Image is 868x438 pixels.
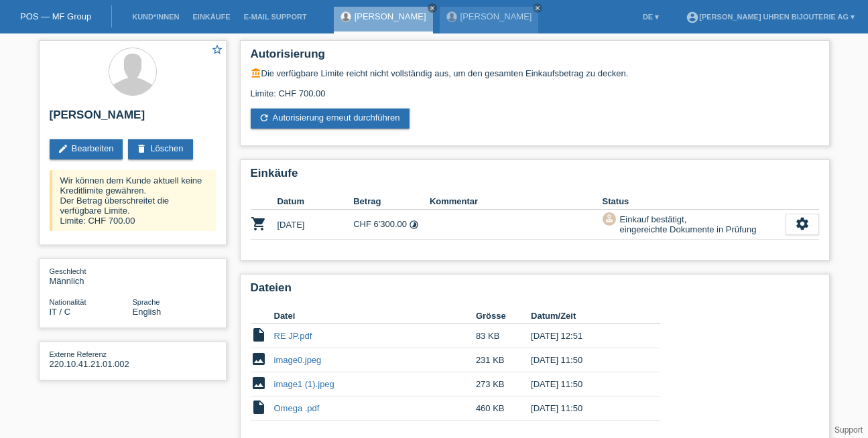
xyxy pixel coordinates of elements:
[251,68,819,78] div: Die verfügbare Limite reicht nicht vollständig aus, um den gesamten Einkaufsbetrag zu decken.
[534,5,541,11] i: close
[274,308,476,324] th: Datei
[531,372,641,396] td: [DATE] 11:50
[409,220,419,230] i: Fixe Raten (24 Raten)
[679,13,861,21] a: account_circle[PERSON_NAME] Uhren Bijouterie AG ▾
[531,348,641,372] td: [DATE] 11:50
[251,375,267,391] i: image
[50,139,123,159] a: editBearbeiten
[603,194,786,210] th: Status
[353,210,430,240] td: CHF 6'300.00
[686,11,699,24] i: account_circle
[259,113,269,123] i: refresh
[251,48,819,68] h2: Autorisierung
[125,13,186,21] a: Kund*innen
[834,425,863,435] a: Support
[58,143,68,154] i: edit
[251,399,267,415] i: insert_drive_file
[274,331,312,341] a: RE JP.pdf
[476,324,531,348] td: 83 KB
[636,13,666,21] a: DE ▾
[251,167,819,187] h2: Einkäufe
[476,308,531,324] th: Grösse
[531,324,641,348] td: [DATE] 12:51
[20,11,91,21] a: POS — MF Group
[186,13,237,21] a: Einkäufe
[50,267,86,275] span: Geschlecht
[251,108,410,129] a: refreshAutorisierung erneut durchführen
[237,13,314,21] a: E-Mail Support
[274,403,320,413] a: Omega .pdf
[50,307,71,317] span: Italien / C / 19.01.1998
[251,351,267,367] i: image
[133,307,162,317] span: English
[476,396,531,421] td: 460 KB
[50,266,133,286] div: Männlich
[251,281,819,301] h2: Dateien
[50,298,86,306] span: Nationalität
[251,216,267,232] i: POSP00027229
[50,349,133,369] div: 220.10.41.21.01.002
[274,379,334,389] a: image1 (1).jpeg
[50,350,107,358] span: Externe Referenz
[795,216,810,231] i: settings
[211,44,223,56] i: star_border
[128,139,192,159] a: deleteLöschen
[211,44,223,58] a: star_border
[133,298,160,306] span: Sprache
[616,212,757,236] div: Einkauf bestätigt, eingereichte Dokumente in Prüfung
[430,194,603,210] th: Kommentar
[476,348,531,372] td: 231 KB
[533,3,542,13] a: close
[531,396,641,421] td: [DATE] 11:50
[277,210,354,240] td: [DATE]
[353,194,430,210] th: Betrag
[460,11,532,21] a: [PERSON_NAME]
[355,11,426,21] a: [PERSON_NAME]
[476,372,531,396] td: 273 KB
[429,5,436,11] i: close
[50,170,216,231] div: Wir können dem Kunde aktuell keine Kreditlimite gewähren. Der Betrag überschreitet die verfügbare...
[136,143,147,154] i: delete
[50,108,216,129] h2: [PERSON_NAME]
[251,327,267,343] i: insert_drive_file
[251,78,819,98] div: Limite: CHF 700.00
[428,3,437,13] a: close
[531,308,641,324] th: Datum/Zeit
[274,355,322,365] a: image0.jpeg
[251,68,261,78] i: account_balance
[277,194,354,210] th: Datum
[605,214,614,223] i: approval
